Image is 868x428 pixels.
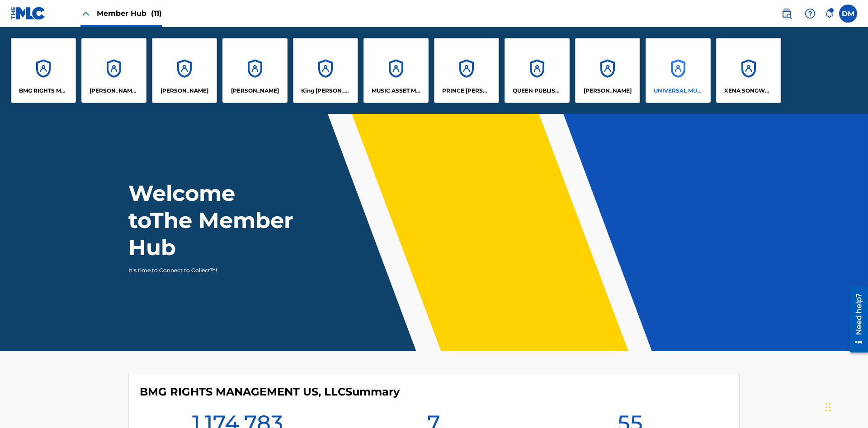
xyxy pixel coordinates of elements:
[442,87,491,95] p: PRINCE MCTESTERSON
[301,87,350,95] p: King McTesterson
[801,5,819,23] div: Help
[584,87,632,95] p: RONALD MCTESTERSON
[434,38,499,103] a: AccountsPRINCE [PERSON_NAME]
[222,38,288,103] a: Accounts[PERSON_NAME]
[231,87,279,95] p: EYAMA MCSINGER
[839,5,857,23] div: User Menu
[140,385,400,399] h4: BMG RIGHTS MANAGEMENT US, LLC
[19,87,68,95] p: BMG RIGHTS MANAGEMENT US, LLC
[97,8,162,19] span: Member Hub
[363,38,429,103] a: AccountsMUSIC ASSET MANAGEMENT (MAM)
[128,180,297,261] h1: Welcome to The Member Hub
[513,87,562,95] p: QUEEN PUBLISHA
[80,8,91,19] img: Close
[11,38,76,103] a: AccountsBMG RIGHTS MANAGEMENT US, LLC
[151,9,162,18] span: (11)
[825,9,834,18] div: Notifications
[823,385,868,428] iframe: Chat Widget
[826,394,831,421] div: Drag
[654,87,703,95] p: UNIVERSAL MUSIC PUB GROUP
[778,5,796,23] a: Public Search
[81,38,146,103] a: Accounts[PERSON_NAME] SONGWRITER
[843,283,868,357] iframe: Resource Center
[293,38,358,103] a: AccountsKing [PERSON_NAME]
[781,8,792,19] img: search
[805,8,816,19] img: help
[505,38,570,103] a: AccountsQUEEN PUBLISHA
[646,38,711,103] a: AccountsUNIVERSAL MUSIC PUB GROUP
[128,266,285,274] p: It's time to Connect to Collect™!
[11,7,46,20] img: MLC Logo
[716,38,781,103] a: AccountsXENA SONGWRITER
[575,38,640,103] a: Accounts[PERSON_NAME]
[90,87,139,95] p: CLEO SONGWRITER
[372,87,421,95] p: MUSIC ASSET MANAGEMENT (MAM)
[724,87,774,95] p: XENA SONGWRITER
[152,38,217,103] a: Accounts[PERSON_NAME]
[160,87,208,95] p: ELVIS COSTELLO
